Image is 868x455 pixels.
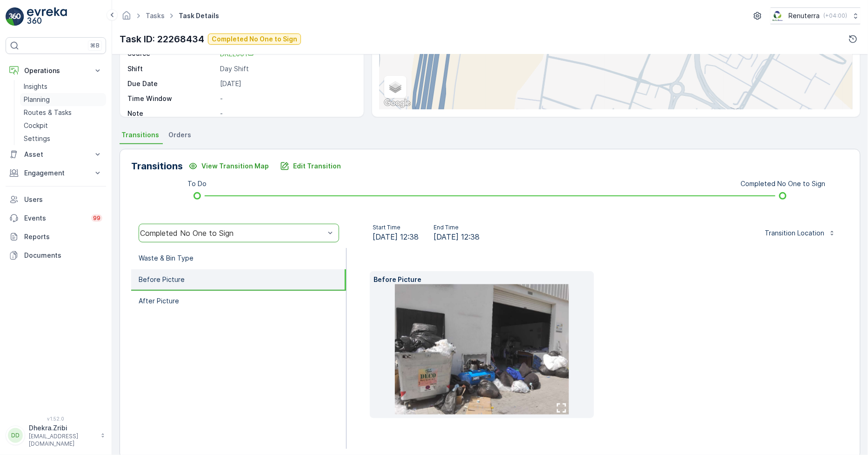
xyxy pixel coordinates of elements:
[183,159,274,174] button: View Transition Map
[121,130,159,140] span: Transitions
[6,416,106,422] span: v 1.52.0
[93,214,100,222] p: 99
[293,161,341,171] p: Edit Transition
[127,79,216,88] p: Due Date
[24,121,48,130] p: Cockpit
[771,11,785,21] img: Screenshot_2024-07-26_at_13.33.01.png
[374,275,590,284] p: Before Picture
[6,61,106,80] button: Operations
[212,34,297,44] p: Completed No One to Sign
[20,80,106,93] a: Insights
[8,428,23,443] div: DD
[434,224,480,231] p: End Time
[6,190,106,209] a: Users
[373,224,419,231] p: Start Time
[24,251,102,260] p: Documents
[789,11,820,20] p: Renuterra
[20,93,106,106] a: Planning
[29,423,96,433] p: Dhekra.Zribi
[6,423,106,448] button: DDDhekra.Zribi[EMAIL_ADDRESS][DOMAIN_NAME]
[6,164,106,182] button: Engagement
[20,119,106,132] a: Cockpit
[24,150,87,159] p: Asset
[168,130,191,140] span: Orders
[24,214,86,223] p: Events
[127,109,216,118] p: Note
[771,7,861,24] button: Renuterra(+04:00)
[395,284,568,415] img: 15405e99048b4d8cbf095ac113340257.jpg
[6,145,106,164] button: Asset
[187,179,207,188] p: To Do
[373,231,419,242] span: [DATE] 12:38
[127,64,216,74] p: Shift
[824,12,848,20] p: ( +04:00 )
[6,209,106,227] a: Events99
[121,14,132,22] a: Homepage
[385,77,406,97] a: Layers
[139,254,194,263] p: Waste & Bin Type
[765,228,825,238] p: Transition Location
[220,94,354,103] p: -
[760,226,841,241] button: Transition Location
[24,134,50,143] p: Settings
[382,97,413,109] img: Google
[177,11,221,20] span: Task Details
[120,32,204,46] p: Task ID: 22268434
[24,168,87,178] p: Engagement
[220,64,354,74] p: Day Shift
[382,97,413,109] a: Open this area in Google Maps (opens a new window)
[24,232,102,241] p: Reports
[29,433,96,448] p: [EMAIL_ADDRESS][DOMAIN_NAME]
[220,79,354,88] p: [DATE]
[6,246,106,265] a: Documents
[6,7,24,26] img: logo
[146,12,165,20] a: Tasks
[90,42,100,49] p: ⌘B
[24,108,72,117] p: Routes & Tasks
[24,66,87,75] p: Operations
[139,275,185,284] p: Before Picture
[20,106,106,119] a: Routes & Tasks
[220,109,354,118] p: -
[27,7,67,26] img: logo_light-DOdMpM7g.png
[20,132,106,145] a: Settings
[201,161,269,171] p: View Transition Map
[434,231,480,242] span: [DATE] 12:38
[24,82,47,91] p: Insights
[208,33,301,45] button: Completed No One to Sign
[131,159,183,173] p: Transitions
[140,229,325,237] div: Completed No One to Sign
[24,95,50,104] p: Planning
[6,227,106,246] a: Reports
[741,179,825,188] p: Completed No One to Sign
[127,94,216,103] p: Time Window
[139,296,179,306] p: After Picture
[24,195,102,204] p: Users
[274,159,347,174] button: Edit Transition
